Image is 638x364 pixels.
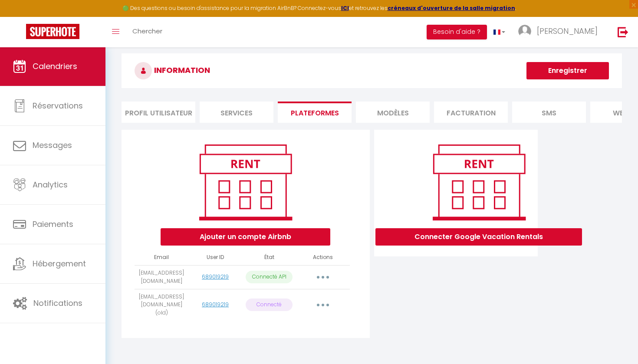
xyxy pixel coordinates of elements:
span: Réservations [33,100,83,111]
span: Analytics [33,179,68,190]
span: Chercher [132,26,162,36]
th: Email [135,250,188,265]
a: 689019219 [202,273,229,280]
p: Connecté [246,298,293,311]
span: Paiements [33,219,73,230]
img: rent.png [190,141,301,224]
th: Actions [296,250,350,265]
li: Profil Utilisateur [122,102,195,123]
h3: INFORMATION [122,53,622,88]
li: Facturation [434,102,508,123]
button: Ouvrir le widget de chat LiveChat [7,3,33,30]
a: ICI [341,4,349,12]
td: [EMAIL_ADDRESS][DOMAIN_NAME] [135,265,188,289]
a: Chercher [126,17,169,47]
a: ... [PERSON_NAME] [512,17,608,47]
img: ... [518,25,531,38]
span: Notifications [33,298,82,308]
span: Calendriers [33,61,77,72]
li: MODÈLES [356,102,430,123]
span: Messages [33,140,72,151]
button: Besoin d'aide ? [427,25,487,39]
button: Enregistrer [526,62,609,79]
button: Ajouter un compte Airbnb [161,228,330,246]
td: [EMAIL_ADDRESS][DOMAIN_NAME] (old) [135,289,188,321]
img: logout [618,26,628,37]
img: rent.png [424,141,534,224]
img: Super Booking [26,24,79,39]
a: 689019219 [202,301,229,308]
a: créneaux d'ouverture de la salle migration [388,4,515,12]
li: Services [200,102,273,123]
th: User ID [188,250,242,265]
button: Connecter Google Vacation Rentals [375,228,582,246]
span: [PERSON_NAME] [537,26,598,36]
li: SMS [512,102,586,123]
p: Connecté API [246,271,293,283]
span: Hébergement [33,258,86,269]
th: État [242,250,296,265]
li: Plateformes [278,102,352,123]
